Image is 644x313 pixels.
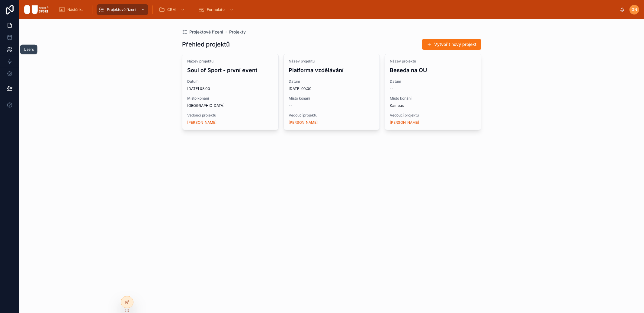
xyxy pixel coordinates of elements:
[632,7,637,12] span: GN
[97,4,148,15] a: Projektové řízení
[24,47,34,52] div: Users
[187,113,274,118] span: Vedoucí projektu
[197,4,237,15] a: Formuláře
[229,29,246,35] a: Projekty
[187,120,216,125] a: [PERSON_NAME]
[67,7,84,12] span: Nástěnka
[289,66,375,74] h4: Platforma vzdělávání
[289,96,375,101] span: Místo konání
[187,103,274,108] span: [GEOGRAPHIC_DATA]
[189,29,223,35] span: Projektové řízení
[390,120,419,125] a: [PERSON_NAME]
[24,5,49,14] img: App logo
[390,113,476,118] span: Vedoucí projektu
[289,86,375,91] span: [DATE] 00:00
[289,120,318,125] a: [PERSON_NAME]
[390,79,476,84] span: Datum
[157,4,188,15] a: CRM
[187,86,274,91] span: [DATE] 08:00
[182,29,223,35] a: Projektové řízení
[289,59,375,64] span: Název projektu
[390,86,393,91] span: --
[207,7,225,12] span: Formuláře
[54,3,620,16] div: scrollable content
[385,54,481,130] a: Název projektuBeseda na OUDatum--Místo konáníKampusVedoucí projektu[PERSON_NAME]
[182,54,279,130] a: Název projektuSoul of Sport - první eventDatum[DATE] 08:00Místo konání[GEOGRAPHIC_DATA]Vedoucí pr...
[289,79,375,84] span: Datum
[57,4,88,15] a: Nástěnka
[182,40,230,49] h1: Přehled projektů
[167,7,176,12] span: CRM
[284,54,380,130] a: Název projektuPlatforma vzděláváníDatum[DATE] 00:00Místo konání--Vedoucí projektu[PERSON_NAME]
[187,79,274,84] span: Datum
[422,39,481,50] button: Vytvořit nový projekt
[390,66,476,74] h4: Beseda na OU
[289,103,292,108] span: --
[187,59,274,64] span: Název projektu
[390,103,476,108] span: Kampus
[187,96,274,101] span: Místo konání
[107,7,136,12] span: Projektové řízení
[390,59,476,64] span: Název projektu
[390,96,476,101] span: Místo konání
[187,66,274,74] h4: Soul of Sport - první event
[289,113,375,118] span: Vedoucí projektu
